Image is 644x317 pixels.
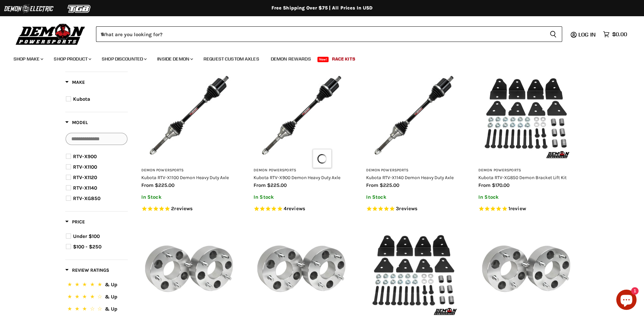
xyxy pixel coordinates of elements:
p: In Stock [141,194,237,200]
span: $0.00 [612,31,627,38]
span: Model [65,120,88,125]
span: 2 reviews [171,205,193,212]
a: Kubota RTV-XG850 Demon Bracket Lift Kit [478,175,567,180]
img: Kubota RTV-X900 Demon Heavy Duty Axle [254,68,349,163]
a: $0.00 [600,29,630,39]
span: from [478,182,491,188]
span: RTV-X1120 [73,174,97,180]
img: Demon Powersports [14,22,88,46]
a: Kubota RTV-X1140 Demon Heavy Duty Axle [366,175,454,180]
span: Price [65,219,85,225]
span: 3 reviews [396,205,418,212]
a: Demon Rewards [266,52,316,66]
button: Filter by Make [65,79,85,88]
span: & Up [105,282,117,288]
span: Under $100 [73,233,100,239]
span: from [254,182,266,188]
img: TGB Logo 2 [54,2,105,15]
span: New! [317,57,329,62]
button: 3 Stars. [66,305,127,315]
div: Free Shipping Over $75 | All Prices In USD [52,5,593,11]
input: When autocomplete results are available use up and down arrows to review and enter to select [96,26,544,42]
a: Kubota RTV-X900 Demon Heavy Duty Axle [254,175,340,180]
p: In Stock [478,194,574,200]
p: In Stock [366,194,462,200]
h3: Demon Powersports [478,168,574,173]
span: Rated 5.0 out of 5 stars 4 reviews [254,205,349,213]
button: Filter by Price [65,219,85,227]
span: & Up [105,306,117,312]
h3: Demon Powersports [366,168,462,173]
input: Search Options [66,133,127,145]
img: Kubota RTV-X1100 Demon Heavy Duty Axle [141,68,237,163]
span: $170.00 [492,182,509,188]
ul: Main menu [8,49,625,66]
span: $225.00 [267,182,287,188]
img: Demon Electric Logo 2 [3,2,54,15]
p: In Stock [254,194,349,200]
a: Shop Product [49,52,95,66]
span: Kubota [73,96,90,102]
span: 4 reviews [284,205,305,212]
a: Inside Demon [152,52,197,66]
a: Kubota RTV-X1100 Demon Heavy Duty Axle [141,175,229,180]
span: $225.00 [380,182,399,188]
button: Filter by Model [65,119,88,128]
span: reviews [399,205,418,212]
span: RTV-X900 [73,153,97,160]
span: Rated 5.0 out of 5 stars 2 reviews [141,205,237,213]
img: Kubota RTV-X1140 Demon Heavy Duty Axle [366,68,462,163]
span: RTV-X1140 [73,185,97,191]
img: Kubota RTV-XG850 Demon Bracket Lift Kit [478,68,574,163]
span: & Up [105,294,117,300]
inbox-online-store-chat: Shopify online store chat [614,290,639,312]
span: Review Ratings [65,267,109,273]
span: Rated 5.0 out of 5 stars 3 reviews [366,205,462,213]
span: from [366,182,378,188]
a: Shop Make [8,52,47,66]
span: $225.00 [155,182,174,188]
span: reviews [174,205,193,212]
button: 4 Stars. [66,293,127,302]
button: Search [544,26,562,42]
span: Rated 5.0 out of 5 stars 1 reviews [478,205,574,213]
span: reviews [287,205,305,212]
span: 1 reviews [508,205,526,212]
span: Log in [578,31,596,38]
span: review [510,205,526,212]
a: Log in [575,31,600,38]
button: 5 Stars. [66,281,127,290]
span: from [141,182,153,188]
a: Request Custom Axles [198,52,264,66]
button: Filter by Review Ratings [65,267,109,275]
form: Product [96,26,562,42]
h3: Demon Powersports [141,168,237,173]
h3: Demon Powersports [254,168,349,173]
span: $100 - $250 [73,244,101,250]
span: RTV-XG850 [73,195,100,201]
span: RTV-X1100 [73,164,97,170]
a: Shop Discounted [97,52,151,66]
span: Make [65,79,85,85]
a: Race Kits [327,52,360,66]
